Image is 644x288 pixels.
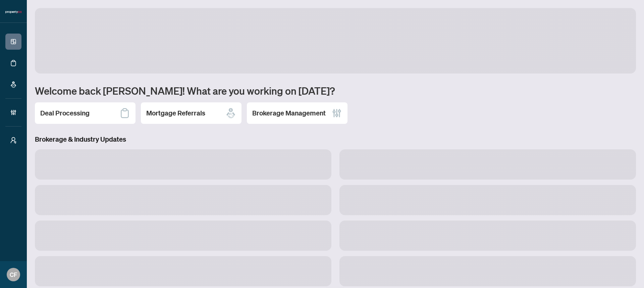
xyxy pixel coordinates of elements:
h2: Brokerage Management [252,108,326,118]
span: user-switch [10,137,17,144]
h3: Brokerage & Industry Updates [35,135,636,144]
h2: Deal Processing [40,108,90,118]
img: logo [5,10,21,14]
h1: Welcome back [PERSON_NAME]! What are you working on [DATE]? [35,84,636,97]
span: CF [10,270,17,279]
h2: Mortgage Referrals [146,108,205,118]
